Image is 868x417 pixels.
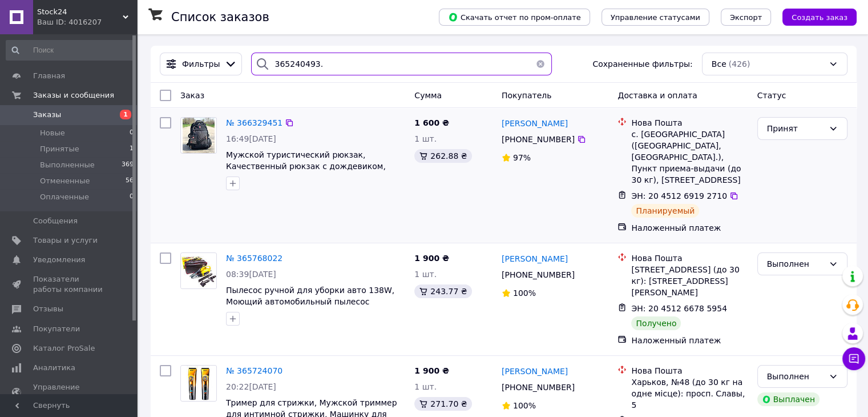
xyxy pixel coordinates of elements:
[631,316,681,330] div: Получено
[130,144,134,154] span: 1
[251,53,552,75] input: Поиск по номеру заказа, ФИО покупателя, номеру телефона, Email, номеру накладной
[792,13,847,22] span: Создать заказ
[502,253,568,264] a: [PERSON_NAME]
[182,58,220,70] span: Фильтры
[631,204,699,218] div: Планируемый
[767,370,824,383] div: Выполнен
[502,118,568,129] a: [PERSON_NAME]
[631,365,748,376] div: Нова Пошта
[40,192,89,202] span: Оплаченные
[502,254,568,263] span: [PERSON_NAME]
[729,59,750,69] span: (426)
[33,304,63,314] span: Отзывы
[226,270,276,279] span: 08:39[DATE]
[226,286,394,318] a: Пылесос ручной для уборки авто 138W, Моющий автомобильный пылесос автопылесос ручной, STK
[502,91,552,100] span: Покупатель
[631,304,727,313] span: ЭН: 20 4512 6678 5954
[414,270,437,279] span: 1 шт.
[502,367,568,376] span: [PERSON_NAME]
[33,216,78,226] span: Сообщения
[6,40,135,61] input: Поиск
[33,363,75,373] span: Аналитика
[183,118,214,153] img: Фото товару
[33,110,61,120] span: Заказы
[730,13,762,22] span: Экспорт
[601,9,709,26] button: Управление статусами
[767,258,824,270] div: Выполнен
[414,118,449,127] span: 1 600 ₴
[631,222,748,234] div: Наложенный платеж
[226,118,282,127] a: № 366329451
[499,131,577,147] div: [PHONE_NUMBER]
[631,264,748,298] div: [STREET_ADDRESS] (до 30 кг): [STREET_ADDRESS][PERSON_NAME]
[171,10,269,24] h1: Список заказов
[414,366,449,375] span: 1 900 ₴
[37,7,123,17] span: Stock24
[120,110,131,119] span: 1
[513,288,536,298] span: 100%
[226,254,282,263] a: № 365768022
[40,144,79,154] span: Принятые
[712,58,726,70] span: Все
[631,129,748,186] div: с. [GEOGRAPHIC_DATA] ([GEOGRAPHIC_DATA], [GEOGRAPHIC_DATA].), Пункт приема-выдачи (до 30 кг), [ST...
[513,401,536,410] span: 100%
[130,192,134,202] span: 0
[782,9,857,26] button: Создать заказ
[181,253,216,288] img: Фото товару
[414,134,437,143] span: 1 шт.
[617,91,697,100] span: Доставка и оплата
[499,267,577,283] div: [PHONE_NUMBER]
[180,91,204,100] span: Заказ
[226,134,276,143] span: 16:49[DATE]
[631,191,727,201] span: ЭН: 20 4512 6919 2710
[592,58,692,70] span: Сохраненные фильтры:
[448,12,581,22] span: Скачать отчет по пром-оплате
[180,252,217,289] a: Фото товару
[226,150,386,182] a: Мужской туристический рюкзак, Качественный рюкзак с дождевиком, Мужской рюкзак крепкий, STK
[611,13,700,22] span: Управление статусами
[37,17,137,27] div: Ваш ID: 4016207
[122,160,134,170] span: 369
[181,366,216,401] img: Фото товару
[631,252,748,264] div: Нова Пошта
[529,53,552,75] button: Очистить
[439,9,590,26] button: Скачать отчет по пром-оплате
[631,117,748,129] div: Нова Пошта
[757,91,786,100] span: Статус
[226,382,276,391] span: 20:22[DATE]
[631,376,748,411] div: Харьков, №48 (до 30 кг на одне місце): просп. Славы, 5
[33,235,98,246] span: Товары и услуги
[130,128,134,138] span: 0
[502,366,568,377] a: [PERSON_NAME]
[226,366,282,375] a: № 365724070
[842,347,865,370] button: Чат с покупателем
[33,255,85,265] span: Уведомления
[414,91,442,100] span: Сумма
[513,153,531,162] span: 97%
[721,9,771,26] button: Экспорт
[40,160,95,170] span: Выполненные
[414,382,437,391] span: 1 шт.
[180,117,217,154] a: Фото товару
[33,90,114,101] span: Заказы и сообщения
[33,382,106,403] span: Управление сайтом
[40,176,90,186] span: Отмененные
[499,379,577,395] div: [PHONE_NUMBER]
[33,71,65,81] span: Главная
[414,284,471,298] div: 243.77 ₴
[33,324,80,334] span: Покупатели
[414,397,471,411] div: 271.70 ₴
[631,335,748,346] div: Наложенный платеж
[33,274,106,295] span: Показатели работы компании
[771,12,857,21] a: Создать заказ
[757,392,819,406] div: Выплачен
[414,149,471,163] div: 262.88 ₴
[414,254,449,263] span: 1 900 ₴
[767,122,824,135] div: Принят
[180,365,217,402] a: Фото товару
